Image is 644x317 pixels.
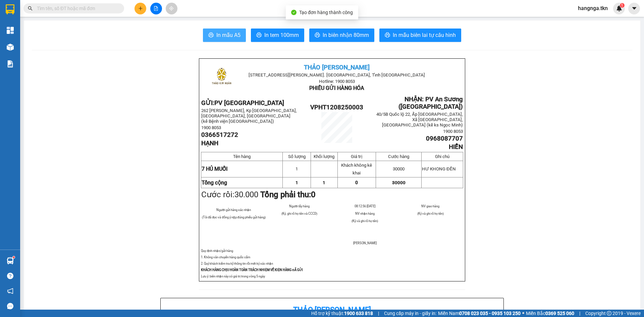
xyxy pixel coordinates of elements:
button: printerIn tem 100mm [251,29,304,42]
strong: 0708 023 035 - 0935 103 250 [459,311,521,316]
span: HẠNH [201,140,218,147]
span: VPHT1208250003 [310,104,363,111]
img: warehouse-icon [7,257,14,264]
span: 0 [355,180,358,185]
strong: Tổng cộng [202,179,227,186]
span: (Ký, ghi rõ họ tên và CCCD) [281,212,317,215]
span: Khối lượng [314,154,334,159]
li: Hotline: 1900 8153 [63,25,280,33]
span: 30000 [392,180,406,185]
span: Số lượng [288,154,306,159]
img: logo-vxr [6,4,14,14]
span: 1 [296,180,298,185]
span: (Tôi đã đọc và đồng ý nộp đúng phiếu gửi hàng) [202,215,266,219]
button: printerIn mẫu biên lai tự cấu hình [379,29,461,42]
span: aim [169,6,174,11]
span: 0 [311,190,316,199]
span: copyright [607,311,611,316]
span: Hỗ trợ kỹ thuật: [311,310,373,317]
input: Tìm tên, số ĐT hoặc mã đơn [37,5,116,12]
span: hangnga.tkn [573,4,613,12]
span: Miền Nam [438,310,521,317]
span: Khách không kê khai [341,163,372,175]
span: printer [315,32,320,39]
span: In biên nhận 80mm [323,31,369,39]
strong: 0369 525 060 [545,311,574,316]
strong: GỬI: [201,99,284,107]
span: 30000 [393,166,405,171]
span: search [28,6,33,11]
img: logo.jpg [8,8,42,42]
span: In mẫu A5 [216,31,240,39]
span: Hotline: 1900 8053 [319,79,355,84]
span: Cung cấp máy in - giấy in: [384,310,436,317]
span: printer [256,32,262,39]
img: logo [205,61,238,94]
img: icon-new-feature [616,5,622,11]
strong: 1900 633 818 [344,311,373,316]
span: 1900 8053 [443,129,463,134]
span: THẢO [PERSON_NAME] [304,64,370,71]
span: (Ký và ghi rõ họ tên) [417,212,444,215]
span: [STREET_ADDRESS][PERSON_NAME]. [GEOGRAPHIC_DATA], Tỉnh [GEOGRAPHIC_DATA] [249,72,425,77]
span: caret-down [631,5,637,11]
img: warehouse-icon [7,44,14,51]
span: message [7,303,13,309]
span: printer [208,32,214,39]
span: Tên hàng [233,154,251,159]
span: Tạo đơn hàng thành công [299,10,353,15]
span: printer [385,32,390,39]
span: Cước hàng [388,154,409,159]
span: ⚪️ [522,312,524,315]
span: notification [7,288,13,294]
span: NV giao hàng [421,204,439,208]
span: PHIẾU GỬI HÀNG HÓA [309,85,364,91]
span: In mẫu biên lai tự cấu hình [393,31,456,39]
span: 30.000 [234,190,258,199]
span: HƯ KHONG ĐỀN [422,166,456,171]
span: Cước rồi: [201,190,316,199]
span: 0968087707 [426,135,463,142]
span: 08:12:56 [DATE] [355,204,375,208]
span: 1 [323,180,325,185]
button: caret-down [628,3,640,14]
span: check-circle [291,10,297,15]
span: 262 [PERSON_NAME], Kp [GEOGRAPHIC_DATA], [GEOGRAPHIC_DATA], [GEOGRAPHIC_DATA] (kế Bệnh viện [GEOG... [201,108,297,124]
span: NV nhận hàng [355,212,375,215]
span: 7 HỦ MUỐI [202,166,228,172]
li: [STREET_ADDRESS][PERSON_NAME]. [GEOGRAPHIC_DATA], Tỉnh [GEOGRAPHIC_DATA] [63,16,280,25]
span: 1. Không vân chuyển hàng quốc cấm [201,255,250,259]
span: Quy định nhận/gửi hàng [201,249,233,253]
span: plus [138,6,143,11]
span: Miền Bắc [526,310,574,317]
sup: 1 [620,3,625,8]
b: GỬI : PV [GEOGRAPHIC_DATA] [8,49,100,71]
button: printerIn biên nhận 80mm [309,29,374,42]
span: 1 [296,166,298,171]
button: plus [135,3,146,14]
span: 40/5B Quốc lộ 22, Ấp [GEOGRAPHIC_DATA], Xã [GEOGRAPHIC_DATA], [GEOGRAPHIC_DATA] (kế ks Ngọc Minh) [376,112,463,127]
button: printerIn mẫu A5 [203,29,246,42]
span: PV [GEOGRAPHIC_DATA] [214,99,284,107]
span: Ghi chú [435,154,449,159]
span: 1900 8053 [201,125,221,130]
span: 2. Quý khách kiểm tra kỹ thông tin rồi mới ký xác nhận [201,262,273,265]
button: file-add [150,3,162,14]
span: question-circle [7,273,13,279]
strong: Tổng phải thu: [260,190,316,199]
span: In tem 100mm [264,31,299,39]
span: [PERSON_NAME] [353,241,377,245]
img: solution-icon [7,60,14,67]
button: aim [166,3,177,14]
img: dashboard-icon [7,27,14,34]
span: Giá trị [351,154,362,159]
span: HIỀN [449,143,463,151]
span: Người gửi hàng xác nhận [216,208,251,212]
sup: 1 [13,256,15,258]
strong: KHÁCH HÀNG CHỊU HOÀN TOÀN TRÁCH NHIỆM VỀ KIỆN HÀNG ĐÃ GỬI [201,268,303,272]
span: 1 [621,3,623,8]
span: | [378,310,379,317]
span: Người lấy hàng [289,204,310,208]
span: | [579,310,580,317]
span: NHẬN: PV An Sương ([GEOGRAPHIC_DATA]) [398,96,463,110]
